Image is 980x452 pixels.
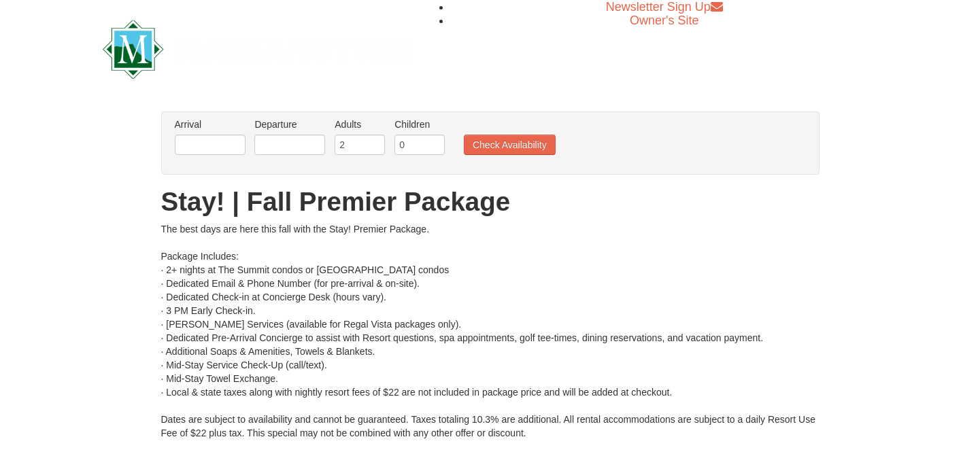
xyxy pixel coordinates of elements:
[175,118,246,131] label: Arrival
[103,20,414,79] img: Massanutten Resort Logo
[394,118,445,131] label: Children
[103,31,414,63] a: Massanutten Resort
[335,118,385,131] label: Adults
[464,135,556,155] button: Check Availability
[254,118,325,131] label: Departure
[630,14,698,27] a: Owner's Site
[161,188,820,215] h1: Stay! | Fall Premier Package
